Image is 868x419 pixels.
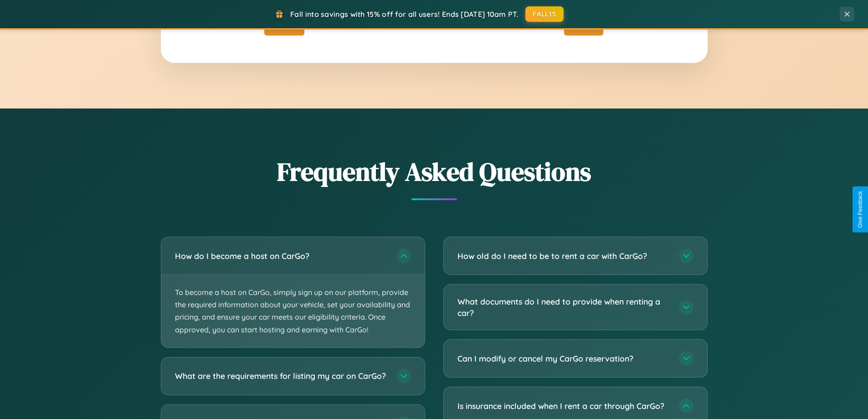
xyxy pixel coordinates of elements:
p: To become a host on CarGo, simply sign up on our platform, provide the required information about... [161,275,425,347]
div: Give Feedback [857,191,863,228]
h3: Is insurance included when I rent a car through CarGo? [457,400,670,412]
h3: What documents do I need to provide when renting a car? [457,296,670,318]
h3: Can I modify or cancel my CarGo reservation? [457,353,670,364]
h3: How old do I need to be to rent a car with CarGo? [457,250,670,262]
h3: How do I become a host on CarGo? [175,250,387,262]
span: Fall into savings with 15% off for all users! Ends [DATE] 10am PT. [290,10,519,19]
button: FALL15 [525,6,564,22]
h3: What are the requirements for listing my car on CarGo? [175,370,387,382]
h2: Frequently Asked Questions [161,154,708,189]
